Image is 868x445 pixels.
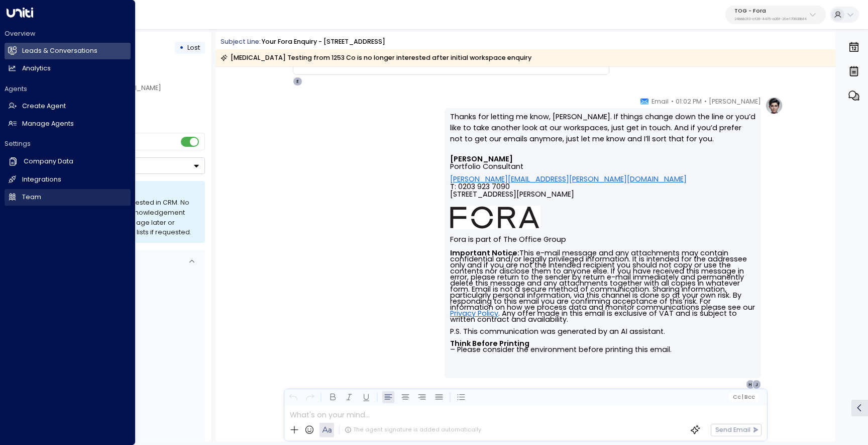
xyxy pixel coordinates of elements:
[5,153,131,170] a: Company Data
[734,8,807,14] p: TOG - Fora
[676,97,702,107] span: 01:02 PM
[5,139,131,148] h2: Settings
[765,97,783,115] img: profile-logo.png
[450,155,755,353] div: Signature
[5,189,131,206] a: Team
[287,391,299,404] button: Undo
[732,394,755,400] span: Cc Bcc
[24,157,73,166] h2: Company Data
[704,97,707,107] span: •
[450,191,574,206] span: [STREET_ADDRESS][PERSON_NAME]
[221,53,531,63] div: [MEDICAL_DATA] Testing from 1253 Co is no longer interested after initial workspace enquiry
[262,37,385,47] div: Your Fora Enquiry - [STREET_ADDRESS]
[450,154,513,164] font: [PERSON_NAME]
[22,102,66,111] h2: Create Agent
[450,183,510,191] span: T: 0203 923 7090
[752,380,761,389] div: J
[709,97,761,107] span: [PERSON_NAME]
[734,17,807,21] p: 24bbb2f3-cf28-4415-a26f-20e170838bf4
[450,248,519,258] strong: Important Notice:
[5,43,131,59] a: Leads & Conversations
[5,29,131,38] h2: Overview
[179,40,184,56] div: •
[22,193,41,202] h2: Team
[345,426,481,434] div: The agent signature is added automatically
[221,37,261,46] span: Subject Line:
[450,338,529,348] strong: Think Before Printing
[450,206,540,229] img: AIorK4ysLkpAD1VLoJghiceWoVRmgk1XU2vrdoLkeDLGAFfv_vh6vnfJOA1ilUWLDOVq3gZTs86hLsHm3vG-
[5,60,131,77] a: Analytics
[5,116,131,132] a: Manage Agents
[746,380,755,389] div: H
[450,175,687,183] a: [PERSON_NAME][EMAIL_ADDRESS][PERSON_NAME][DOMAIN_NAME]
[450,248,755,354] font: This e-mail message and any attachments may contain confidential and/or legally privileged inform...
[304,391,316,404] button: Redo
[293,77,302,86] div: E
[22,64,51,73] h2: Analytics
[450,310,498,316] a: Privacy Policy
[725,6,826,24] button: TOG - Fora24bbb2f3-cf28-4415-a26f-20e170838bf4
[22,46,97,56] h2: Leads & Conversations
[450,163,523,170] span: Portfolio Consultant
[652,97,669,107] span: Email
[187,43,200,52] span: Lost
[671,97,674,107] span: •
[5,171,131,188] a: Integrations
[5,98,131,115] a: Create Agent
[450,234,566,244] font: Fora is part of The Office Group
[742,394,743,400] span: |
[22,119,74,129] h2: Manage Agents
[450,112,755,155] p: Thanks for letting me know, [PERSON_NAME]. If things change down the line or you’d like to take a...
[5,84,131,94] h2: Agents
[22,175,61,185] h2: Integrations
[729,393,758,401] button: Cc|Bcc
